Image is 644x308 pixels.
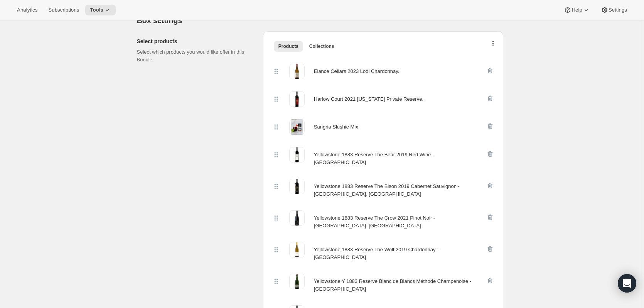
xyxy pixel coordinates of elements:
[596,5,632,15] button: Settings
[137,37,251,45] h2: Select products
[12,5,42,15] button: Analytics
[44,5,84,15] button: Subscriptions
[314,151,486,166] div: Yellowstone 1883 Reserve The Bear 2019 Red Wine - [GEOGRAPHIC_DATA]
[572,7,582,13] span: Help
[314,214,486,230] div: Yellowstone 1883 Reserve The Crow 2021 Pinot Noir - [GEOGRAPHIC_DATA], [GEOGRAPHIC_DATA]
[278,43,298,49] span: Products
[314,183,486,198] div: Yellowstone 1883 Reserve The Bison 2019 Cabernet Sauvignon - [GEOGRAPHIC_DATA], [GEOGRAPHIC_DATA]
[618,274,636,293] div: Open Intercom Messenger
[48,7,79,13] span: Subscriptions
[314,68,400,75] div: Elance Cellars 2023 Lodi Chardonnay.
[90,7,103,13] span: Tools
[17,7,37,13] span: Analytics
[314,246,486,261] div: Yellowstone 1883 Reserve The Wolf 2019 Chardonnay - [GEOGRAPHIC_DATA]
[314,123,358,131] div: Sangria Slushie Mix
[559,5,594,15] button: Help
[314,278,486,293] div: Yellowstone Y 1883 Reserve Blanc de Blancs Méthode Champenoise - [GEOGRAPHIC_DATA]
[137,16,503,25] h2: Box settings
[609,7,627,13] span: Settings
[137,48,251,64] p: Select which products you would like offer in this Bundle.
[309,43,334,49] span: Collections
[314,95,423,103] div: Harlow Court 2021 [US_STATE] Private Reserve.
[85,5,116,15] button: Tools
